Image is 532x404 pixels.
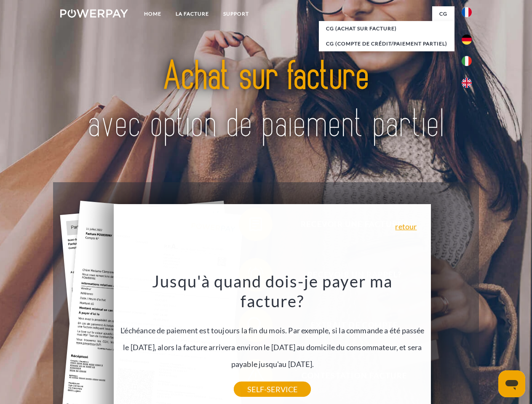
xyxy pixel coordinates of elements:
[234,382,311,397] a: SELF-SERVICE
[80,40,452,161] img: title-powerpay_fr.svg
[462,7,472,17] img: fr
[462,35,472,45] img: de
[60,9,128,18] img: logo-powerpay-white.svg
[462,56,472,66] img: it
[216,6,256,21] a: Support
[498,370,525,397] iframe: Bouton de lancement de la fenêtre de messagerie
[137,6,168,21] a: Home
[319,21,454,36] a: CG (achat sur facture)
[319,36,454,51] a: CG (Compte de crédit/paiement partiel)
[395,223,417,230] a: retour
[462,78,472,88] img: en
[119,271,426,311] h3: Jusqu'à quand dois-je payer ma facture?
[432,6,454,21] a: CG
[168,6,216,21] a: LA FACTURE
[119,271,426,389] div: L'échéance de paiement est toujours la fin du mois. Par exemple, si la commande a été passée le [...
